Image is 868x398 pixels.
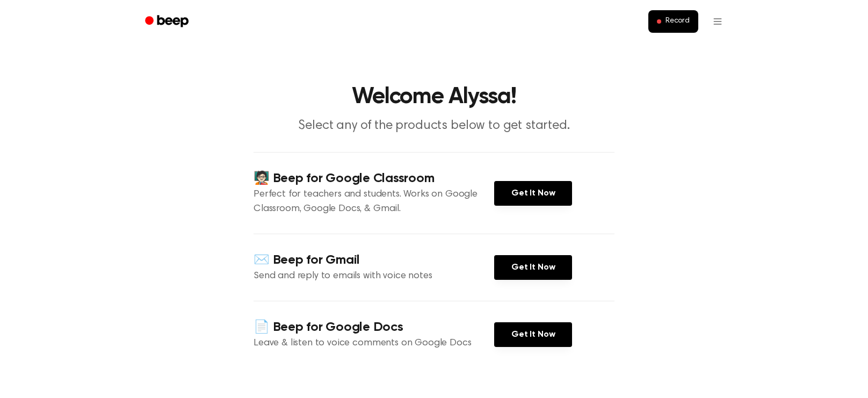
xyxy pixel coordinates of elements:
button: Open menu [705,9,730,34]
button: Record [648,10,698,33]
a: Get It Now [494,181,572,206]
a: Get It Now [494,255,572,280]
p: Send and reply to emails with voice notes [254,269,494,284]
a: Beep [138,11,198,32]
p: Perfect for teachers and students. Works on Google Classroom, Google Docs, & Gmail. [254,187,494,216]
h4: ✉️ Beep for Gmail [254,251,494,269]
h1: Welcome Alyssa! [159,86,709,108]
span: Record [666,17,690,26]
h4: 🧑🏻‍🏫 Beep for Google Classroom [254,170,494,187]
p: Select any of the products below to get started. [228,117,640,135]
p: Leave & listen to voice comments on Google Docs [254,336,494,351]
h4: 📄 Beep for Google Docs [254,319,494,336]
a: Get It Now [494,322,572,347]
